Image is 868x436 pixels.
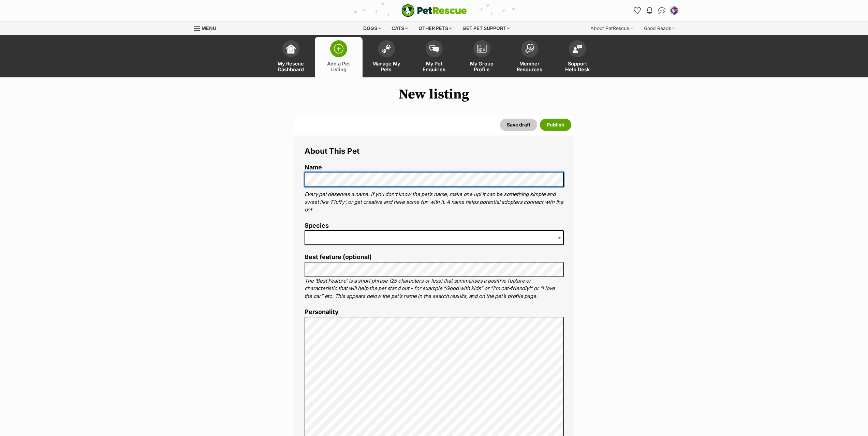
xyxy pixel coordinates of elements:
[401,4,467,17] img: logo-e224e6f780fb5917bec1dbf3a21bbac754714ae5b6737aabdf751b685950b380.svg
[202,25,216,31] span: Menu
[554,37,601,77] a: Support Help Desk
[644,5,655,16] button: Notifications
[363,37,410,77] a: Manage My Pets
[540,119,571,131] button: Publish
[671,7,678,14] img: Coordinator profile pic
[305,222,564,229] label: Species
[573,45,582,53] img: help-desk-icon-fdf02630f3aa405de69fd3d07c3f3aa587a6932b1a1747fa1d2bba05be0121f9.svg
[429,45,439,52] img: pet-enquiries-icon-7e3ad2cf08bfb03b45e93fb7055b45f3efa6380592205ae92323e6603595dc1f.svg
[647,7,652,14] img: notifications-46538b983faf8c2785f20acdc204bb7945ddae34d4c08c2a6579f10ce5e182be.svg
[382,44,391,53] img: manage-my-pets-icon-02211641906a0b7f246fdf0571729dbe1e7629f14944591b6c1af311fb30b64b.svg
[401,4,467,17] a: PetRescue
[305,164,564,171] label: Name
[506,37,554,77] a: Member Resources
[276,61,306,72] span: My Rescue Dashboard
[371,61,402,72] span: Manage My Pets
[632,5,680,16] ul: Account quick links
[669,5,680,16] button: My account
[410,37,458,77] a: My Pet Enquiries
[267,37,315,77] a: My Rescue Dashboard
[334,44,343,54] img: add-pet-listing-icon-0afa8454b4691262ce3f59096e99ab1cd57d4a30225e0717b998d2c9b9846f56.svg
[458,21,515,35] div: Get pet support
[477,45,487,53] img: group-profile-icon-3fa3cf56718a62981997c0bc7e787c4b2cf8bcc04b72c1350f741eb67cf2f40e.svg
[323,61,354,72] span: Add a Pet Listing
[586,21,638,35] div: About PetRescue
[657,5,667,16] a: Conversations
[639,21,680,35] div: Good Reads
[525,44,534,53] img: member-resources-icon-8e73f808a243e03378d46382f2149f9095a855e16c252ad45f914b54edf8863c.svg
[658,7,665,14] img: chat-41dd97257d64d25036548639549fe6c8038ab92f7586957e7f3b1b290dea8141.svg
[305,277,564,300] p: The ‘Best Feature’ is a short phrase (25 characters or less) that summarises a positive feature o...
[387,21,413,35] div: Cats
[358,21,386,35] div: Dogs
[514,61,545,72] span: Member Resources
[467,61,497,72] span: My Group Profile
[286,44,296,54] img: dashboard-icon-eb2f2d2d3e046f16d808141f083e7271f6b2e854fb5c12c21221c1fb7104beca.svg
[315,37,363,77] a: Add a Pet Listing
[632,5,643,16] a: Favourites
[419,61,450,72] span: My Pet Enquiries
[305,254,564,261] label: Best feature (optional)
[414,21,457,35] div: Other pets
[562,61,593,72] span: Support Help Desk
[305,191,564,214] p: Every pet deserves a name. If you don’t know the pet’s name, make one up! It can be something sim...
[305,146,359,155] span: About This Pet
[305,309,564,316] label: Personality
[458,37,506,77] a: My Group Profile
[194,21,221,34] a: Menu
[500,119,537,131] button: Save draft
